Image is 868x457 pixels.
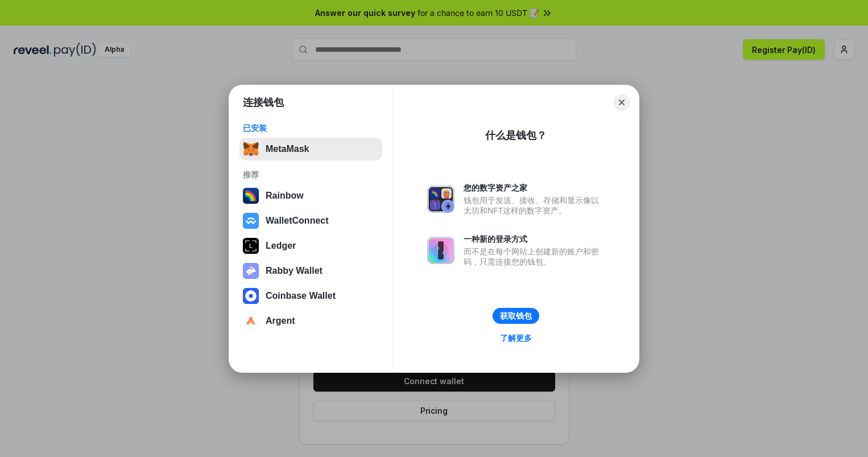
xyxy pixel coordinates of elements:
div: WalletConnect [266,216,329,226]
img: svg+xml,%3Csvg%20width%3D%2228%22%20height%3D%2228%22%20viewBox%3D%220%200%2028%2028%22%20fill%3D... [243,313,259,329]
div: 一种新的登录方式 [464,234,605,244]
div: Argent [266,316,295,326]
div: 推荐 [243,170,379,180]
div: Coinbase Wallet [266,291,336,301]
button: Coinbase Wallet [239,285,382,307]
div: Rabby Wallet [266,266,323,276]
h1: 连接钱包 [243,96,284,109]
button: Rabby Wallet [239,260,382,282]
div: 什么是钱包？ [485,129,547,142]
button: Rainbow [239,184,382,207]
img: svg+xml,%3Csvg%20xmlns%3D%22http%3A%2F%2Fwww.w3.org%2F2000%2Fsvg%22%20fill%3D%22none%22%20viewBox... [243,263,259,279]
div: 钱包用于发送、接收、存储和显示像以太坊和NFT这样的数字资产。 [464,195,605,216]
img: svg+xml,%3Csvg%20xmlns%3D%22http%3A%2F%2Fwww.w3.org%2F2000%2Fsvg%22%20width%3D%2228%22%20height%3... [243,238,259,254]
img: svg+xml,%3Csvg%20xmlns%3D%22http%3A%2F%2Fwww.w3.org%2F2000%2Fsvg%22%20fill%3D%22none%22%20viewBox... [427,237,454,264]
div: 而不是在每个网站上创建新的账户和密码，只需连接您的钱包。 [464,246,605,267]
img: svg+xml,%3Csvg%20fill%3D%22none%22%20height%3D%2233%22%20viewBox%3D%220%200%2035%2033%22%20width%... [243,141,259,157]
button: Ledger [239,234,382,257]
div: Ledger [266,241,296,251]
a: 了解更多 [493,331,539,345]
div: 已安装 [243,123,379,133]
button: 获取钱包 [493,308,539,324]
div: Rainbow [266,191,304,201]
button: Argent [239,310,382,332]
div: 您的数字资产之家 [464,183,605,193]
button: WalletConnect [239,209,382,232]
img: svg+xml,%3Csvg%20width%3D%2228%22%20height%3D%2228%22%20viewBox%3D%220%200%2028%2028%22%20fill%3D... [243,213,259,229]
img: svg+xml,%3Csvg%20xmlns%3D%22http%3A%2F%2Fwww.w3.org%2F2000%2Fsvg%22%20fill%3D%22none%22%20viewBox... [427,186,454,213]
div: 了解更多 [500,333,532,343]
div: 获取钱包 [500,311,532,321]
img: svg+xml,%3Csvg%20width%3D%22120%22%20height%3D%22120%22%20viewBox%3D%220%200%20120%20120%22%20fil... [243,188,259,204]
div: MetaMask [266,144,309,154]
button: Close [614,94,630,110]
button: MetaMask [239,138,382,160]
img: svg+xml,%3Csvg%20width%3D%2228%22%20height%3D%2228%22%20viewBox%3D%220%200%2028%2028%22%20fill%3D... [243,288,259,304]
